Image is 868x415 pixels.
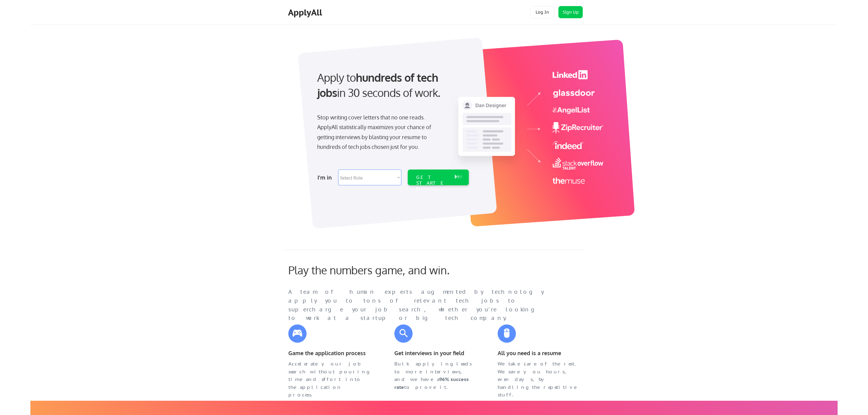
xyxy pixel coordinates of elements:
div: Play the numbers game, and win. [288,263,477,276]
div: Accelerate your job search without pouring time and effort into the application process. [288,360,370,399]
div: Bulk applying leads to more interviews, and we have a to prove it. [394,360,476,391]
div: Game the application process [288,349,370,358]
div: GET STARTED [416,174,449,192]
strong: hundreds of tech jobs [317,70,441,99]
div: We take care of the rest. We save you hours, even days, by handling the repetitive stuff. [498,360,580,399]
div: ApplyAll [288,7,324,18]
button: Sign Up [558,6,583,18]
div: A team of human experts augmented by technology apply you to tons of relevant tech jobs to superc... [288,288,556,323]
div: Stop writing cover letters that no one reads. ApplyAll statistically maximizes your chance of get... [317,112,442,152]
div: I'm in [317,173,335,182]
div: Get interviews in your field [394,349,476,358]
div: All you need is a resume [498,349,580,358]
strong: 96% success rate [394,376,470,390]
div: Apply to in 30 seconds of work. [317,70,466,101]
button: Log In [530,6,554,18]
